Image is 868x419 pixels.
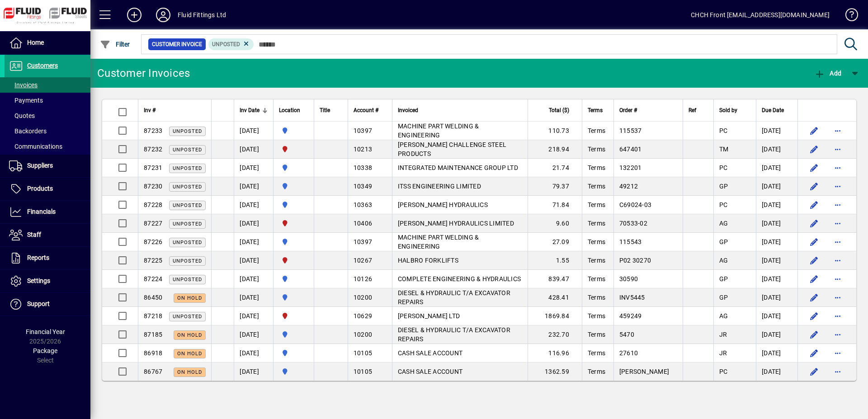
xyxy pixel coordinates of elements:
[719,105,750,115] div: Sold by
[9,112,35,119] span: Quotes
[528,251,582,270] td: 1.55
[173,128,202,134] span: Unposted
[9,81,38,89] span: Invoices
[178,8,226,22] div: Fluid Fittings Ltd
[144,105,206,115] div: Inv #
[807,290,821,305] button: Edit
[97,66,190,80] div: Customer Invoices
[354,257,372,264] span: 10267
[756,251,797,270] td: [DATE]
[756,196,797,214] td: [DATE]
[528,214,582,233] td: 9.60
[144,275,162,282] span: 87224
[719,238,728,245] span: GP
[279,292,308,302] span: AUCKLAND
[234,177,273,196] td: [DATE]
[814,70,841,77] span: Add
[619,238,642,245] span: 115543
[588,368,605,375] span: Terms
[173,240,202,245] span: Unposted
[354,275,372,282] span: 10126
[234,344,273,363] td: [DATE]
[27,62,58,69] span: Customers
[588,312,605,320] span: Terms
[177,332,202,338] span: On hold
[398,164,518,171] span: INTEGRATED MAINTENANCE GROUP LTD
[528,159,582,177] td: 21.74
[719,164,728,171] span: PC
[208,38,254,50] mat-chip: Customer Invoice Status: Unposted
[830,364,845,379] button: More options
[279,367,308,377] span: AUCKLAND
[756,122,797,140] td: [DATE]
[398,275,521,282] span: COMPLETE ENGINEERING & HYDRAULICS
[177,369,202,375] span: On hold
[619,146,642,153] span: 647401
[398,326,510,343] span: DIESEL & HYDRAULIC T/A EXCAVATOR REPAIRS
[234,196,273,214] td: [DATE]
[5,93,90,108] a: Payments
[144,312,162,320] span: 87218
[144,368,162,375] span: 86767
[354,183,372,190] span: 10349
[100,41,130,48] span: Filter
[398,183,481,190] span: ITSS ENGINEERING LIMITED
[173,258,202,264] span: Unposted
[240,105,268,115] div: Inv Date
[588,238,605,245] span: Terms
[830,216,845,231] button: More options
[719,257,728,264] span: AG
[807,327,821,342] button: Edit
[830,272,845,286] button: More options
[212,41,240,47] span: Unposted
[5,155,90,177] a: Suppliers
[719,294,728,301] span: GP
[719,331,727,338] span: JR
[830,123,845,138] button: More options
[240,105,259,115] span: Inv Date
[398,122,479,139] span: MACHINE PART WELDING & ENGINEERING
[354,146,372,153] span: 10213
[756,344,797,363] td: [DATE]
[588,294,605,301] span: Terms
[320,105,342,115] div: Title
[528,363,582,381] td: 1362.59
[5,293,90,315] a: Support
[234,307,273,325] td: [DATE]
[619,127,642,134] span: 115537
[830,235,845,249] button: More options
[807,346,821,360] button: Edit
[279,163,308,173] span: AUCKLAND
[762,105,784,115] span: Due Date
[619,183,638,190] span: 49212
[173,314,202,320] span: Unposted
[691,8,830,22] div: CHCH Front [EMAIL_ADDRESS][DOMAIN_NAME]
[144,164,162,171] span: 87231
[279,311,308,321] span: FLUID FITTINGS CHRISTCHURCH
[234,363,273,381] td: [DATE]
[234,140,273,159] td: [DATE]
[173,202,202,208] span: Unposted
[354,238,372,245] span: 10397
[279,105,300,115] span: Location
[719,220,728,227] span: AG
[398,105,418,115] span: Invoiced
[619,275,638,282] span: 30590
[5,139,90,154] a: Communications
[144,105,156,115] span: Inv #
[354,127,372,134] span: 10397
[27,39,44,46] span: Home
[756,270,797,288] td: [DATE]
[279,237,308,247] span: AUCKLAND
[234,214,273,233] td: [DATE]
[279,105,308,115] div: Location
[144,220,162,227] span: 87227
[9,127,47,135] span: Backorders
[5,270,90,292] a: Settings
[528,325,582,344] td: 232.70
[398,105,522,115] div: Invoiced
[619,220,647,227] span: 70533-02
[27,231,41,238] span: Staff
[588,127,605,134] span: Terms
[619,312,642,320] span: 459249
